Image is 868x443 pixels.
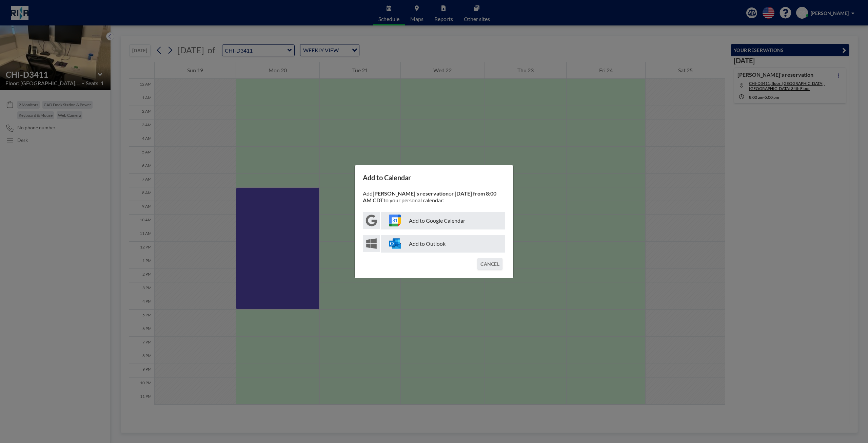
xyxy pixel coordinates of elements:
[381,212,505,229] p: Add to Google Calendar
[363,190,496,203] strong: [DATE] from 8:00 AM CDT
[389,215,401,226] img: google-calendar-icon.svg
[363,235,505,253] button: Add to Outlook
[363,190,505,204] p: Add on to your personal calendar:
[389,238,401,250] img: windows-outlook-icon.svg
[363,173,505,182] h3: Add to Calendar
[373,190,449,197] strong: [PERSON_NAME]'s reservation
[477,258,502,270] button: CANCEL
[363,212,505,229] button: Add to Google Calendar
[381,235,505,253] p: Add to Outlook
